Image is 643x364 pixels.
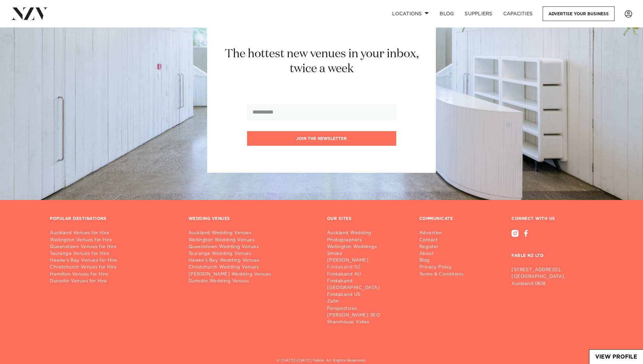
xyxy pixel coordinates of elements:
[247,131,396,146] button: Join the newsletter
[434,6,459,21] a: BLOG
[327,244,408,250] a: Wellington Weddings
[419,250,469,257] a: About
[387,6,434,21] a: Locations
[327,319,408,326] a: Sharehouse Video
[50,358,593,364] h5: © [DATE]-[DATE] Fable. All Rights Reserved.
[11,7,48,20] img: nzv-logo.png
[327,305,408,312] a: Perspectives
[50,278,178,285] a: Dunedin Venues for Hire
[50,237,178,244] a: Wellington Venues for Hire
[50,250,178,257] a: Tauranga Venues for Hire
[188,244,316,250] a: Queenstown Wedding Venues
[589,350,643,364] a: View Profile
[50,271,178,278] a: Hamilton Venues for Hire
[50,230,178,237] a: Auckland Venues for Hire
[543,6,615,21] a: Advertise your business
[459,6,498,21] a: SUPPLIERS
[50,257,178,264] a: Hawke's Bay Venues for Hire
[327,271,408,278] a: Findaband AU
[511,267,593,287] p: [STREET_ADDRESS], [GEOGRAPHIC_DATA], Auckland 0618
[419,257,469,264] a: Blog
[188,271,316,278] a: [PERSON_NAME] Wedding Venues
[327,312,408,319] a: [PERSON_NAME] SEO
[188,250,316,257] a: Tauranga Wedding Venues
[188,230,316,237] a: Auckland Wedding Venues
[50,244,178,250] a: Queenstown Venues for Hire
[327,230,408,243] a: Auckland Wedding Photographers
[419,237,469,244] a: Contact
[50,264,178,271] a: Christchurch Venues for Hire
[327,264,408,271] a: Findaband NZ
[327,216,352,222] h3: OUR SITES
[327,291,408,298] a: Findaband US
[188,278,316,285] a: Dunedin Wedding Venues
[188,264,316,271] a: Christchurch Wedding Venues
[511,216,593,222] h3: CONNECT WITH US
[216,46,427,77] h2: The hottest new venues in your inbox, twice a week
[188,216,230,222] h3: WEDDING VENUES
[327,298,408,305] a: Zahn
[419,230,469,237] a: Advertise
[50,216,106,222] h3: POPULAR DESTINATIONS
[419,216,453,222] h3: COMMUNICATE
[327,257,408,264] a: [PERSON_NAME]
[419,244,469,250] a: Register
[327,250,408,257] a: Smoke
[327,278,408,291] a: Findaband [GEOGRAPHIC_DATA]
[188,257,316,264] a: Hawke's Bay Wedding Venues
[188,237,316,244] a: Wellington Wedding Venues
[419,271,469,278] a: Terms & Conditions
[498,6,538,21] a: Capacities
[419,264,469,271] a: Privacy Policy
[511,237,593,264] h3: FABLE NZ LTD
